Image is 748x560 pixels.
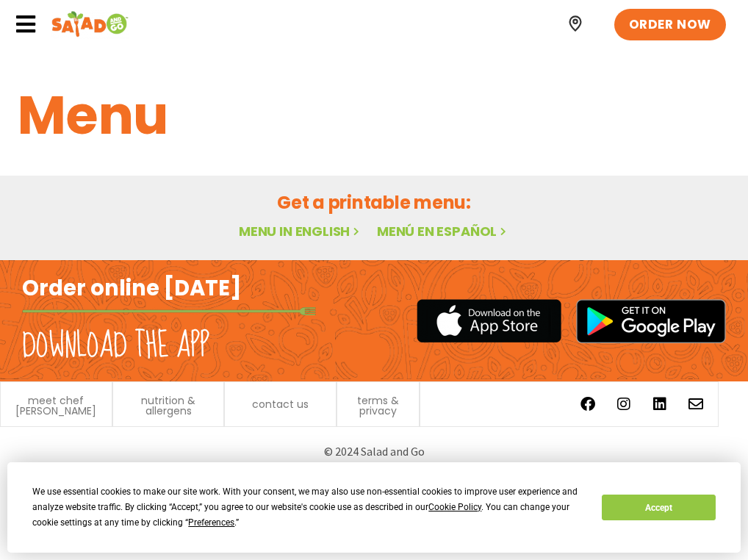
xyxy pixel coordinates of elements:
[7,462,741,553] div: Cookie Consent Prompt
[417,297,561,345] img: appstore
[22,326,209,367] h2: Download the app
[15,442,733,462] p: © 2024 Salad and Go
[629,16,711,34] span: ORDER NOW
[428,502,481,512] span: Cookie Policy
[252,399,309,409] a: contact us
[18,76,730,155] h1: Menu
[239,222,362,240] a: Menu in English
[121,395,217,416] a: nutrition & allergens
[614,9,726,41] a: ORDER NOW
[51,10,129,39] img: Header logo
[18,190,730,215] h2: Get a printable menu:
[602,495,715,520] button: Accept
[345,395,411,416] a: terms & privacy
[8,395,104,416] a: meet chef [PERSON_NAME]
[22,275,242,303] h2: Order online [DATE]
[576,299,726,343] img: google_play
[377,222,509,240] a: Menú en español
[188,517,234,528] span: Preferences
[22,307,316,315] img: fork
[32,484,584,531] div: We use essential cookies to make our site work. With your consent, we may also use non-essential ...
